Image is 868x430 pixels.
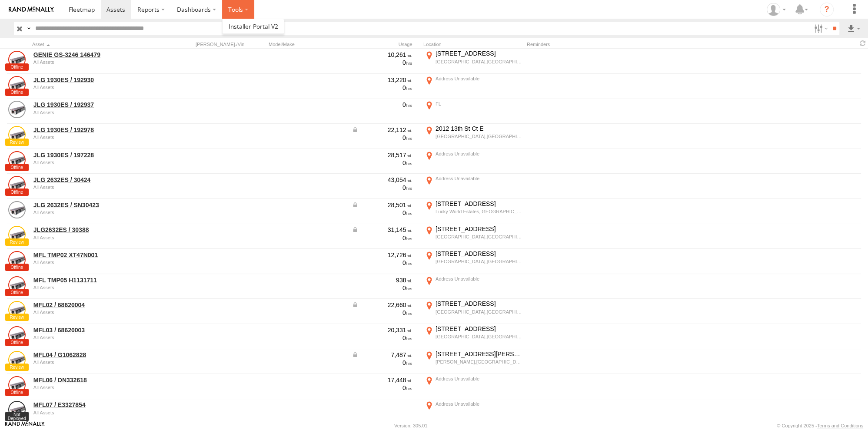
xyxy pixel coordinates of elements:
[436,350,522,358] div: [STREET_ADDRESS][PERSON_NAME]
[8,151,26,169] a: View Asset Details
[33,176,153,184] a: JLG 2632ES / 30424
[423,150,523,173] label: Click to View Current Location
[269,41,347,47] div: Model/Make
[423,300,523,323] label: Click to View Current Location
[33,235,153,240] div: undefined
[33,335,153,340] div: undefined
[32,41,154,47] div: Click to Sort
[352,84,412,92] div: 0
[8,76,26,93] a: View Asset Details
[352,51,412,59] div: 10,261
[196,41,265,47] div: [PERSON_NAME]./Vin
[352,159,412,167] div: 0
[33,101,153,109] a: JLG 1930ES / 192937
[436,101,522,107] div: FL
[33,376,153,384] a: MFL06 / DN332618
[352,284,412,292] div: 0
[436,258,522,265] div: [GEOGRAPHIC_DATA],[GEOGRAPHIC_DATA]
[8,301,26,318] a: View Asset Details
[811,22,829,35] label: Search Filter Options
[352,326,412,334] div: 20,331
[352,259,412,267] div: 0
[352,376,412,384] div: 17,448
[352,176,412,184] div: 43,054
[352,301,412,309] div: Data from Vehicle CANbus
[436,50,522,57] div: [STREET_ADDRESS]
[9,7,54,13] img: rand-logo.svg
[423,200,523,223] label: Click to View Current Location
[33,126,153,134] a: JLG 1930ES / 192978
[352,76,412,84] div: 13,220
[436,208,522,215] div: Lucky World Estates,[GEOGRAPHIC_DATA]
[33,201,153,209] a: JLG 2632ES / SN30423
[350,41,420,47] div: Usage
[33,276,153,284] a: MFL TMP05 H1131711
[8,351,26,368] a: View Asset Details
[352,309,412,317] div: 0
[33,51,153,59] a: GENIE GS-3246 146479
[436,133,522,139] div: [GEOGRAPHIC_DATA],[GEOGRAPHIC_DATA]
[33,60,153,65] div: undefined
[858,39,868,47] span: Refresh
[33,76,153,84] a: JLG 1930ES / 192930
[423,350,523,374] label: Click to View Current Location
[846,22,861,35] label: Export results as...
[436,225,522,233] div: [STREET_ADDRESS]
[8,276,26,294] a: View Asset Details
[33,351,153,359] a: MFL04 / G1062828
[8,201,26,218] a: View Asset Details
[33,285,153,290] div: undefined
[33,251,153,259] a: MFL TMP02 XT47N001
[33,326,153,334] a: MFL03 / 68620003
[33,160,153,165] div: undefined
[8,376,26,394] a: View Asset Details
[25,22,32,35] label: Search Query
[33,110,153,115] div: undefined
[436,334,522,340] div: [GEOGRAPHIC_DATA],[GEOGRAPHIC_DATA]
[8,176,26,193] a: View Asset Details
[423,100,523,123] label: Click to View Current Location
[352,276,412,284] div: 938
[764,3,789,16] div: TOM WINIKUS
[423,41,523,47] div: Location
[777,423,863,428] div: © Copyright 2025 -
[8,51,26,68] a: View Asset Details
[33,185,153,190] div: undefined
[423,325,523,348] label: Click to View Current Location
[352,359,412,367] div: 0
[352,134,412,142] div: 0
[423,175,523,198] label: Click to View Current Location
[33,85,153,90] div: undefined
[423,375,523,398] label: Click to View Current Location
[33,410,153,415] div: undefined
[423,225,523,248] label: Click to View Current Location
[352,251,412,259] div: 12,726
[33,260,153,265] div: undefined
[436,325,522,333] div: [STREET_ADDRESS]
[436,234,522,240] div: [GEOGRAPHIC_DATA],[GEOGRAPHIC_DATA]
[33,401,153,409] a: MFL07 / E3327854
[33,210,153,215] div: undefined
[33,310,153,315] div: undefined
[8,326,26,344] a: View Asset Details
[352,351,412,359] div: Data from Vehicle CANbus
[423,275,523,298] label: Click to View Current Location
[33,360,153,365] div: undefined
[352,334,412,342] div: 0
[8,126,26,143] a: View Asset Details
[820,3,834,17] i: ?
[436,200,522,208] div: [STREET_ADDRESS]
[33,385,153,390] div: undefined
[8,251,26,268] a: View Asset Details
[352,201,412,209] div: Data from Vehicle CANbus
[352,384,412,392] div: 0
[423,250,523,273] label: Click to View Current Location
[436,359,522,365] div: [PERSON_NAME],[GEOGRAPHIC_DATA]
[423,400,523,423] label: Click to View Current Location
[352,234,412,242] div: 0
[423,75,523,98] label: Click to View Current Location
[352,226,412,234] div: Data from Vehicle CANbus
[394,423,427,428] div: Version: 305.01
[352,59,412,66] div: 0
[352,209,412,217] div: 0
